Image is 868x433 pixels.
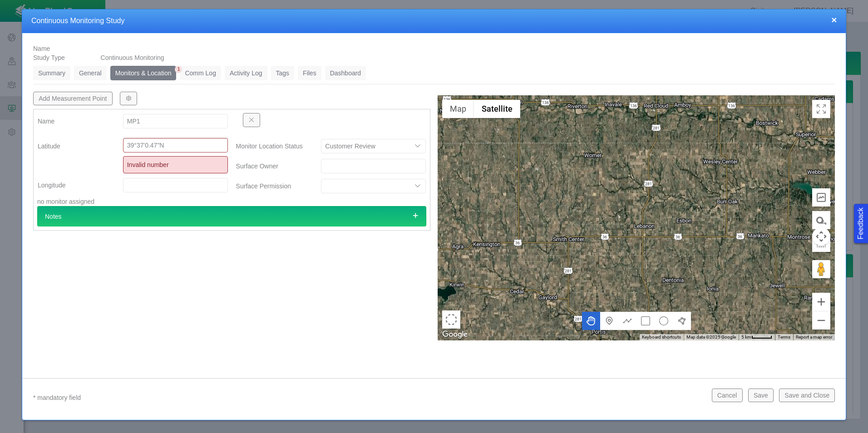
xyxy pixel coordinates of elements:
label: Longitude [30,177,116,193]
label: Latitude [30,138,116,173]
button: Keyboard shortcuts [642,334,681,340]
label: Surface Permission [229,178,314,194]
label: Name [30,113,116,129]
button: Show satellite imagery [474,100,520,118]
h4: Continuous Monitoring Study [31,16,837,26]
a: Monitors & Location [110,66,177,80]
label: Monitor Location Status [229,138,314,154]
span: Study Type [33,54,65,61]
a: Summary [33,66,70,80]
button: Zoom in [812,293,830,311]
button: Save [748,389,774,402]
button: Zoom out [812,311,830,330]
button: Drag Pegman onto the map to open Street View [812,260,830,278]
span: Map data ©2025 Google [686,335,736,340]
button: Cancel [712,389,743,402]
a: Report a map error [796,335,832,340]
img: Google [440,329,470,340]
a: Terms [778,335,790,340]
button: Measure [812,234,830,252]
div: Notes [37,206,426,226]
span: 5 km [741,335,751,340]
button: Map Scale: 5 km per 42 pixels [739,334,775,340]
span: Name [33,45,50,52]
p: * mandatory field [33,392,705,403]
button: Elevation [812,188,830,207]
button: Draw a polygon [673,312,691,330]
button: Move the map [582,312,600,330]
span: Continuous Monitoring [101,54,164,61]
a: Dashboard [325,66,366,80]
button: Measure [812,211,830,229]
a: Tags [271,66,295,80]
a: General [74,66,107,80]
button: Select area [442,310,460,329]
a: Activity Log [225,66,267,80]
button: Toggle Fullscreen in browser window [812,100,830,118]
label: Surface Owner [229,158,314,174]
span: 1 [175,66,182,73]
button: Draw a circle [655,312,673,330]
button: Show street map [442,100,474,118]
button: Map camera controls [812,227,830,246]
button: Add a marker [600,312,618,330]
button: Draw a multipoint line [618,312,636,330]
button: Save and Close [779,389,835,402]
button: Add Measurement Point [33,92,113,105]
a: Files [298,66,321,80]
a: Open this area in Google Maps (opens a new window) [440,329,470,340]
a: Comm Log [180,66,221,80]
button: close [831,15,837,25]
div: Invalid number [123,156,228,173]
span: no monitor assigned [37,198,94,205]
button: Draw a rectangle [636,312,655,330]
